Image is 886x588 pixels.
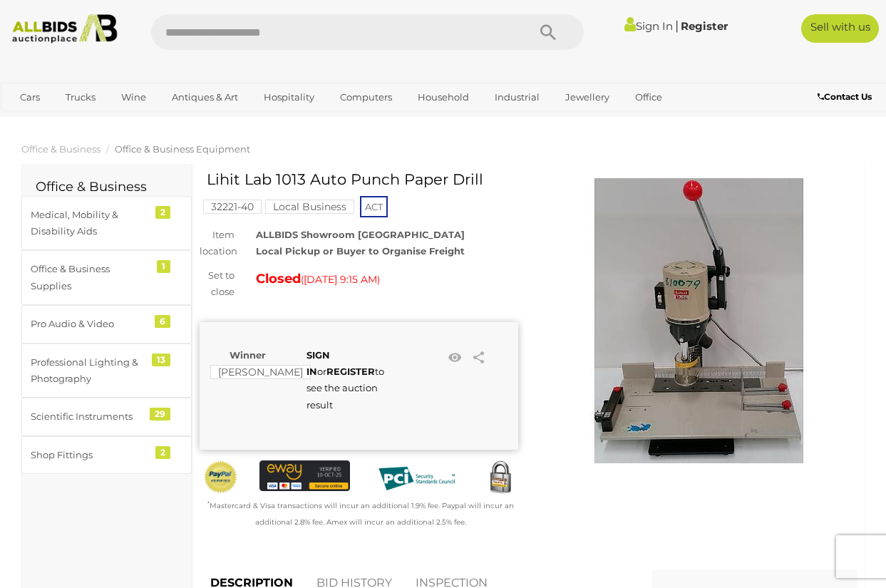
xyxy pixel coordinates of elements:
span: or to see the auction result [307,349,384,411]
a: Office & Business Equipment [115,143,250,155]
mark: [PERSON_NAME] [210,365,311,379]
img: Lihit Lab 1013 Auto Punch Paper Drill [556,178,841,463]
a: Sports [11,109,58,133]
a: Sign In [624,19,673,33]
a: Office & Business Supplies 1 [21,250,192,305]
strong: Local Pickup or Buyer to Organise Freight [256,245,465,257]
div: Office & Business Supplies [31,261,148,294]
a: Computers [331,86,401,109]
a: REGISTER [326,366,375,377]
strong: Closed [256,271,301,287]
h1: Lihit Lab 1013 Auto Punch Paper Drill [207,171,515,187]
button: Search [512,14,584,50]
a: Register [681,19,728,33]
a: Wine [112,86,155,109]
strong: ALLBIDS Showroom [GEOGRAPHIC_DATA] [256,229,465,240]
span: ACT [360,196,388,217]
small: Mastercard & Visa transactions will incur an additional 1.9% fee. Paypal will incur an additional... [207,501,514,527]
a: Professional Lighting & Photography 13 [21,344,192,398]
img: eWAY Payment Gateway [259,460,350,490]
img: Official PayPal Seal [203,460,238,494]
img: Allbids.com.au [6,14,123,43]
a: Office & Business [21,143,101,155]
b: Contact Us [818,91,872,102]
div: Scientific Instruments [31,408,148,425]
h2: Office & Business [36,180,177,195]
div: Pro Audio & Video [31,316,148,332]
span: [DATE] 9:15 AM [304,273,377,286]
a: Sell with us [801,14,879,43]
a: Shop Fittings 2 [21,436,192,474]
img: PCI DSS compliant [371,460,462,497]
div: Shop Fittings [31,447,148,463]
a: Contact Us [818,89,875,105]
a: Local Business [265,201,354,212]
a: Medical, Mobility & Disability Aids 2 [21,196,192,251]
a: Office [626,86,671,109]
div: Medical, Mobility & Disability Aids [31,207,148,240]
div: 2 [155,206,170,219]
div: 13 [152,354,170,366]
a: Jewellery [556,86,619,109]
span: | [675,18,679,33]
a: Trucks [56,86,105,109]
a: Scientific Instruments 29 [21,398,192,435]
div: 2 [155,446,170,459]
img: Secured by Rapid SSL [483,460,518,495]
a: Household [408,86,478,109]
mark: Local Business [265,200,354,214]
a: SIGN IN [307,349,330,377]
mark: 32221-40 [203,200,262,214]
a: Hospitality [254,86,324,109]
div: 29 [150,408,170,421]
a: [GEOGRAPHIC_DATA] [66,109,185,133]
li: Watch this item [444,347,465,368]
div: 1 [157,260,170,273]
div: Item location [189,227,245,260]
div: Set to close [189,267,245,301]
div: Professional Lighting & Photography [31,354,148,388]
a: Pro Audio & Video 6 [21,305,192,343]
a: Industrial [485,86,549,109]
a: Cars [11,86,49,109]
a: Antiques & Art [163,86,247,109]
span: ( ) [301,274,380,285]
a: 32221-40 [203,201,262,212]
b: Winner [230,349,266,361]
div: 6 [155,315,170,328]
